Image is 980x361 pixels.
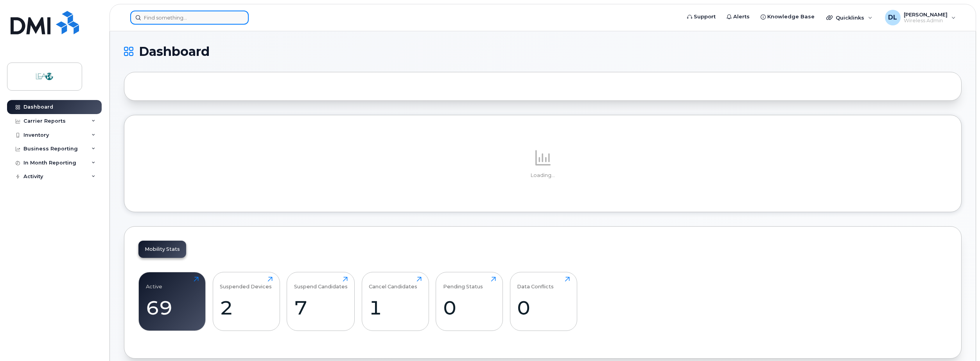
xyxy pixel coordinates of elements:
div: Data Conflicts [517,277,554,290]
a: Suspend Candidates7 [294,277,348,327]
div: Cancel Candidates [369,277,417,290]
div: Pending Status [443,277,483,290]
div: 69 [146,296,199,319]
a: Cancel Candidates1 [369,277,422,327]
div: 2 [220,296,273,319]
p: Loading... [138,172,947,179]
div: 1 [369,296,422,319]
div: 0 [443,296,496,319]
span: Dashboard [139,46,210,57]
a: Active69 [146,277,199,327]
div: Active [146,277,162,290]
div: Suspended Devices [220,277,272,290]
div: 0 [517,296,570,319]
div: Suspend Candidates [294,277,348,290]
a: Pending Status0 [443,277,496,327]
a: Data Conflicts0 [517,277,570,327]
a: Suspended Devices2 [220,277,273,327]
div: 7 [294,296,348,319]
